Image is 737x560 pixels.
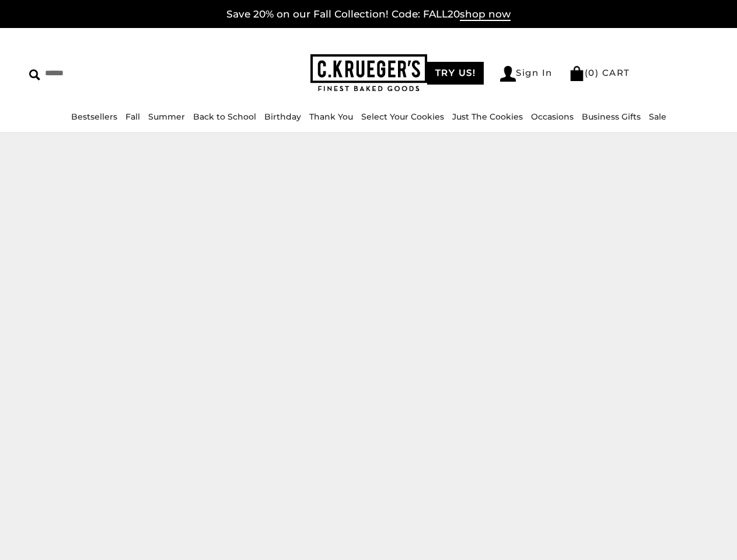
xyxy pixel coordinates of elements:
a: Summer [148,111,185,122]
a: (0) CART [569,67,630,78]
img: Account [500,66,516,82]
a: Bestsellers [71,111,117,122]
a: Business Gifts [582,111,641,122]
a: Thank You [309,111,353,122]
input: Search [29,64,184,82]
a: Sale [649,111,666,122]
span: 0 [588,67,595,78]
a: Select Your Cookies [361,111,444,122]
a: Just The Cookies [452,111,523,122]
img: Bag [569,66,585,81]
a: Save 20% on our Fall Collection! Code: FALL20shop now [226,8,511,21]
img: Search [29,69,40,80]
a: Sign In [500,66,553,82]
a: Back to School [193,111,256,122]
a: Birthday [264,111,301,122]
img: C.KRUEGER'S [310,54,427,92]
a: Fall [125,111,140,122]
a: Occasions [531,111,574,122]
span: shop now [460,8,511,21]
a: TRY US! [427,62,484,85]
